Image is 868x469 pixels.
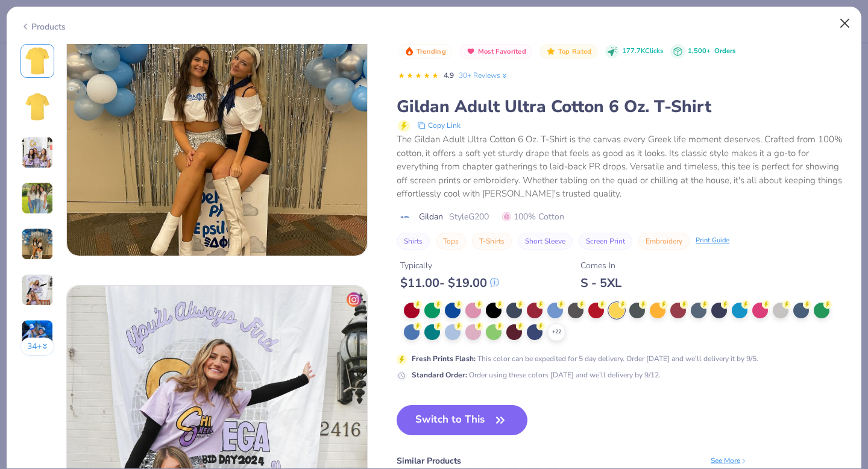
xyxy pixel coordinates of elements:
div: Similar Products [397,455,461,467]
button: Close [834,12,857,35]
img: insta-icon.png [347,292,361,307]
div: Order using these colors [DATE] and we’ll delivery by 9/12. [412,370,661,380]
button: Badge Button [459,44,532,60]
button: Short Sleeve [518,233,573,250]
button: Tops [436,233,466,250]
img: Top Rated sort [546,46,556,56]
strong: Fresh Prints Flash : [412,354,476,364]
div: Comes In [580,259,621,272]
div: $ 11.00 - $ 19.00 [400,275,499,291]
img: User generated content [21,274,54,306]
img: User generated content [21,182,54,215]
img: brand logo [397,212,413,222]
img: User generated content [21,228,54,260]
a: 30+ Reviews [459,70,509,81]
button: Badge Button [398,44,452,60]
button: Switch to This [397,405,527,435]
span: 4.9 [444,71,454,80]
img: Trending sort [404,46,414,56]
span: 177.7K Clicks [622,46,663,57]
img: Most Favorited sort [466,46,476,56]
div: S - 5XL [580,275,621,291]
span: Trending [417,48,446,55]
button: 34+ [20,338,55,356]
span: Most Favorited [478,48,526,55]
img: Back [23,92,52,121]
div: 1,500+ [688,46,735,57]
span: Top Rated [558,48,592,55]
div: Typically [400,259,499,272]
div: See More [711,455,747,466]
span: Orders [714,46,735,55]
div: This color can be expedited for 5 day delivery. Order [DATE] and we’ll delivery it by 9/5. [412,353,758,364]
div: Print Guide [696,236,729,246]
img: User generated content [21,319,54,352]
div: Gildan Adult Ultra Cotton 6 Oz. T-Shirt [397,95,848,118]
span: Style G200 [449,210,489,223]
strong: Standard Order : [412,370,467,380]
img: Front [23,46,52,75]
button: copy to clipboard [414,118,464,133]
button: Screen Print [579,233,632,250]
button: T-Shirts [472,233,512,250]
span: 100% Cotton [502,210,564,223]
div: 4.9 Stars [398,66,439,86]
button: Badge Button [539,44,597,60]
span: + 22 [552,328,561,336]
div: The Gildan Adult Ultra Cotton 6 Oz. T-Shirt is the canvas every Greek life moment deserves. Craft... [397,133,848,201]
span: Gildan [419,210,443,223]
button: Shirts [397,233,430,250]
button: Embroidery [638,233,690,250]
div: Products [20,20,66,33]
img: User generated content [21,136,54,169]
